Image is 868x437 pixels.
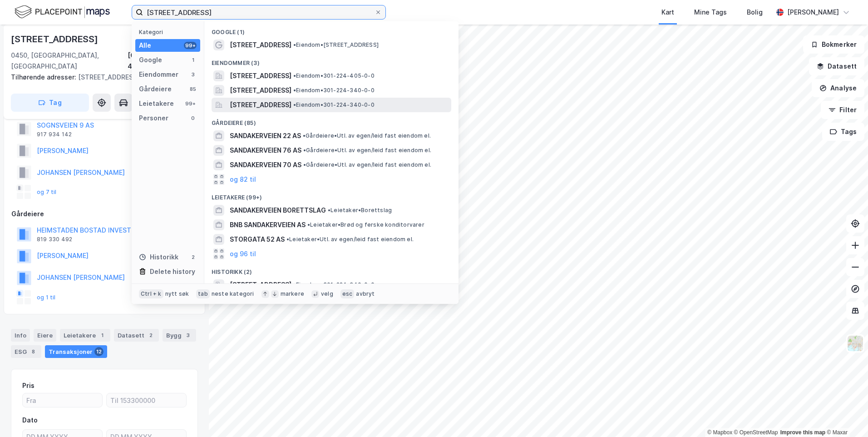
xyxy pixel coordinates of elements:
[307,221,424,228] span: Leietaker • Brød og ferske konditorvarer
[150,266,195,277] div: Delete history
[204,21,459,38] div: Google (1)
[230,130,301,141] span: SANDAKERVEIEN 22 AS
[139,113,168,124] div: Personer
[787,7,839,18] div: [PERSON_NAME]
[803,35,864,54] button: Bokmerker
[139,289,163,298] div: Ctrl + k
[293,101,375,109] span: Eiendom • 301-224-340-0-0
[293,281,296,288] span: •
[303,132,431,139] span: Gårdeiere • Utl. av egen/leid fast eiendom el.
[230,70,291,81] span: [STREET_ADDRESS]
[734,429,778,436] a: OpenStreetMap
[98,331,107,340] div: 1
[328,207,392,214] span: Leietaker • Borettslag
[143,5,375,19] input: Søk på adresse, matrikkel, gårdeiere, leietakere eller personer
[230,205,326,216] span: SANDAKERVEIEN BORETTSLAG
[34,329,56,342] div: Eiere
[11,73,78,81] span: Tilhørende adresser:
[230,174,256,185] button: og 82 til
[189,85,197,93] div: 85
[189,253,197,261] div: 2
[139,40,151,51] div: Alle
[293,72,296,79] span: •
[139,98,174,109] div: Leietakere
[303,161,306,168] span: •
[340,289,355,298] div: esc
[146,331,155,340] div: 2
[204,112,459,129] div: Gårdeiere (85)
[37,236,72,243] div: 819 330 492
[184,42,197,49] div: 99+
[183,331,192,340] div: 3
[11,94,89,112] button: Tag
[823,393,868,437] div: Kontrollprogram for chat
[139,252,178,263] div: Historikk
[204,261,459,278] div: Historikk (2)
[303,147,431,154] span: Gårdeiere • Utl. av egen/leid fast eiendom el.
[281,290,304,298] div: markere
[230,159,301,170] span: SANDAKERVEIEN 70 AS
[822,123,864,141] button: Tags
[189,56,197,64] div: 1
[37,131,72,138] div: 917 934 142
[204,187,459,203] div: Leietakere (99+)
[23,393,102,407] input: Fra
[707,429,732,436] a: Mapbox
[293,41,379,49] span: Eiendom • [STREET_ADDRESS]
[286,236,289,243] span: •
[11,50,128,72] div: 0450, [GEOGRAPHIC_DATA], [GEOGRAPHIC_DATA]
[303,132,306,139] span: •
[11,72,191,83] div: [STREET_ADDRESS]
[303,147,306,154] span: •
[293,281,375,288] span: Eiendom • 301-224-340-0-0
[230,85,291,96] span: [STREET_ADDRESS]
[139,69,178,80] div: Eiendommer
[328,207,330,214] span: •
[196,289,210,298] div: tab
[812,79,864,97] button: Analyse
[29,347,38,356] div: 8
[293,72,375,79] span: Eiendom • 301-224-405-0-0
[22,380,35,391] div: Pris
[11,32,100,46] div: [STREET_ADDRESS]
[22,415,38,426] div: Dato
[45,345,107,358] div: Transaksjoner
[114,329,159,342] div: Datasett
[230,219,306,230] span: BNB SANDAKERVEIEN AS
[303,161,431,169] span: Gårdeiere • Utl. av egen/leid fast eiendom el.
[212,290,254,298] div: neste kategori
[230,145,301,156] span: SANDAKERVEIEN 76 AS
[94,347,104,356] div: 12
[11,329,30,342] div: Info
[293,101,296,108] span: •
[15,4,110,20] img: logo.f888ab2527a4732fd821a326f86c7f29.svg
[293,41,296,48] span: •
[694,7,727,18] div: Mine Tags
[165,290,189,298] div: nytt søk
[230,99,291,110] span: [STREET_ADDRESS]
[11,209,197,219] div: Gårdeiere
[780,429,825,436] a: Improve this map
[321,290,333,298] div: velg
[293,87,375,94] span: Eiendom • 301-224-340-0-0
[184,100,197,107] div: 99+
[307,221,310,228] span: •
[821,101,864,119] button: Filter
[230,40,291,50] span: [STREET_ADDRESS]
[286,236,414,243] span: Leietaker • Utl. av egen/leid fast eiendom el.
[107,393,186,407] input: Til 153300000
[189,71,197,78] div: 3
[230,234,285,245] span: STORGATA 52 AS
[163,329,196,342] div: Bygg
[139,55,162,65] div: Google
[823,393,868,437] iframe: Chat Widget
[60,329,110,342] div: Leietakere
[747,7,763,18] div: Bolig
[356,290,375,298] div: avbryt
[204,52,459,69] div: Eiendommer (3)
[139,29,200,35] div: Kategori
[11,345,41,358] div: ESG
[189,114,197,122] div: 0
[139,84,172,94] div: Gårdeiere
[661,7,674,18] div: Kart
